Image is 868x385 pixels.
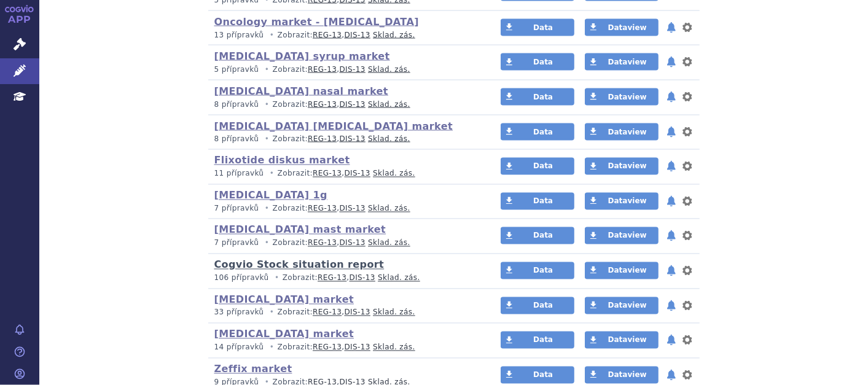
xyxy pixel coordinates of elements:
[665,194,678,209] button: notifikace
[308,134,337,143] a: REG-13
[665,20,678,35] button: notifikace
[665,228,678,243] button: notifikace
[681,263,694,278] button: nastavení
[214,259,385,271] a: Cogvio Stock situation report
[681,298,694,313] button: nastavení
[501,53,574,71] a: Data
[665,263,678,278] button: notifikace
[214,224,386,236] a: [MEDICAL_DATA] mast market
[608,58,647,66] span: Dataview
[214,16,420,28] a: Oncology market - [MEDICAL_DATA]
[681,333,694,348] button: nastavení
[665,298,678,313] button: notifikace
[608,336,647,344] span: Dataview
[214,85,389,97] a: [MEDICAL_DATA] nasal market
[501,123,574,141] a: Data
[267,30,278,41] i: •
[533,128,553,136] span: Data
[308,100,337,109] a: REG-13
[340,204,366,213] a: DIS-13
[214,238,478,249] p: Zobrazit: ,
[267,343,278,353] i: •
[681,368,694,383] button: nastavení
[214,100,259,109] span: 8 přípravků
[501,297,574,314] a: Data
[681,55,694,69] button: nastavení
[585,332,659,349] a: Dataview
[501,227,574,244] a: Data
[585,158,659,175] a: Dataview
[501,262,574,279] a: Data
[313,169,342,178] a: REG-13
[501,88,574,106] a: Data
[214,343,264,352] span: 14 přípravků
[340,100,366,109] a: DIS-13
[214,169,478,179] p: Zobrazit: ,
[214,343,478,353] p: Zobrazit: ,
[665,90,678,104] button: notifikace
[308,204,337,213] a: REG-13
[533,197,553,206] span: Data
[262,134,273,144] i: •
[373,31,415,39] a: Sklad. zás.
[262,204,273,214] i: •
[585,123,659,141] a: Dataview
[533,23,553,32] span: Data
[681,194,694,209] button: nastavení
[585,19,659,36] a: Dataview
[585,227,659,244] a: Dataview
[313,343,342,352] a: REG-13
[313,308,342,317] a: REG-13
[345,169,370,178] a: DIS-13
[585,193,659,210] a: Dataview
[533,93,553,101] span: Data
[350,274,375,282] a: DIS-13
[318,274,346,282] a: REG-13
[681,228,694,243] button: nastavení
[585,367,659,384] a: Dataview
[373,343,415,352] a: Sklad. zás.
[665,368,678,383] button: notifikace
[501,158,574,175] a: Data
[665,125,678,139] button: notifikace
[368,65,410,74] a: Sklad. zás.
[313,31,342,39] a: REG-13
[214,274,269,282] span: 106 přípravků
[262,64,273,75] i: •
[501,367,574,384] a: Data
[214,120,453,132] a: [MEDICAL_DATA] [MEDICAL_DATA] market
[533,266,553,275] span: Data
[214,273,478,284] p: Zobrazit: ,
[665,159,678,174] button: notifikace
[345,343,370,352] a: DIS-13
[214,134,259,143] span: 8 přípravků
[368,100,410,109] a: Sklad. zás.
[608,231,647,240] span: Dataview
[214,364,292,375] a: Zeffix market
[501,332,574,349] a: Data
[681,125,694,139] button: nastavení
[585,53,659,71] a: Dataview
[308,239,337,247] a: REG-13
[214,50,390,62] a: [MEDICAL_DATA] syrup market
[214,30,478,41] p: Zobrazit: ,
[272,273,283,284] i: •
[214,204,478,214] p: Zobrazit: ,
[608,197,647,206] span: Dataview
[665,55,678,69] button: notifikace
[665,333,678,348] button: notifikace
[681,20,694,35] button: nastavení
[214,99,478,110] p: Zobrazit: ,
[340,239,366,247] a: DIS-13
[608,266,647,275] span: Dataview
[373,169,415,178] a: Sklad. zás.
[368,204,410,213] a: Sklad. zás.
[267,169,278,179] i: •
[608,371,647,379] span: Dataview
[214,31,264,39] span: 13 přípravků
[214,134,478,144] p: Zobrazit: ,
[214,64,478,75] p: Zobrazit: ,
[585,88,659,106] a: Dataview
[368,239,410,247] a: Sklad. zás.
[373,308,415,317] a: Sklad. zás.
